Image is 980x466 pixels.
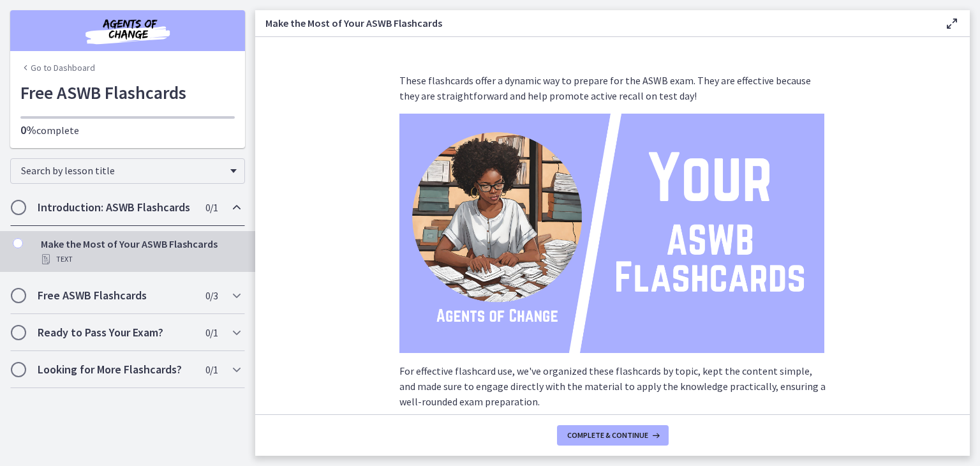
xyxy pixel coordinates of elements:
[51,15,204,46] img: Agents of Change
[38,325,193,340] h2: Ready to Pass Your Exam?
[21,164,224,177] span: Search by lesson title
[205,288,218,303] span: 0 / 3
[20,123,235,138] p: complete
[567,430,648,440] span: Complete & continue
[265,15,924,31] h3: Make the Most of Your ASWB Flashcards
[399,114,824,353] img: Your_ASWB_Flashcards.png
[20,61,95,74] a: Go to Dashboard
[41,236,240,267] div: Make the Most of Your ASWB Flashcards
[41,252,240,267] div: Text
[557,425,669,446] button: Complete & continue
[38,362,193,377] h2: Looking for More Flashcards?
[10,158,245,184] div: Search by lesson title
[38,200,193,215] h2: Introduction: ASWB Flashcards
[205,200,218,215] span: 0 / 1
[399,363,826,409] p: For effective flashcard use, we've organized these flashcards by topic, kept the content simple, ...
[399,73,826,103] p: These flashcards offer a dynamic way to prepare for the ASWB exam. They are effective because the...
[205,325,218,340] span: 0 / 1
[20,79,235,106] h1: Free ASWB Flashcards
[38,288,193,303] h2: Free ASWB Flashcards
[205,362,218,377] span: 0 / 1
[20,123,36,137] span: 0%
